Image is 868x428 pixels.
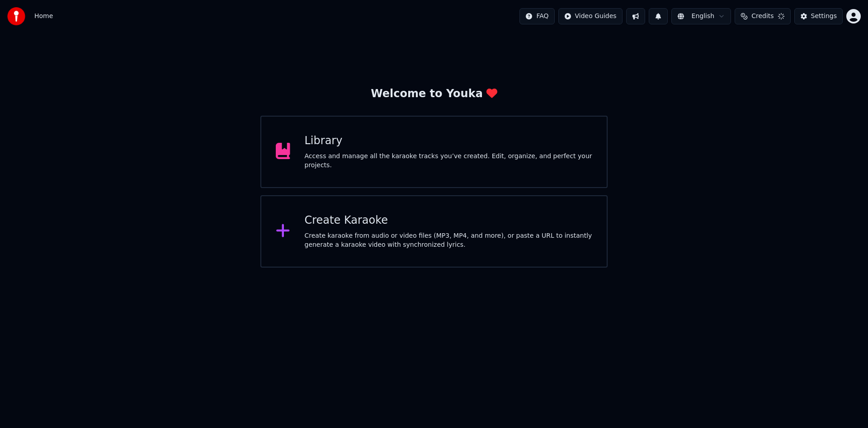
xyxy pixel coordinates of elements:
div: Library [305,134,593,148]
div: Create karaoke from audio or video files (MP3, MP4, and more), or paste a URL to instantly genera... [305,231,593,249]
img: youka [7,7,25,25]
button: Video Guides [558,8,623,24]
nav: breadcrumb [34,12,53,21]
div: Create Karaoke [305,213,593,228]
span: Home [34,12,53,21]
span: Credits [751,12,774,21]
button: Credits [735,8,790,24]
div: Welcome to Youka [371,87,497,101]
div: Access and manage all the karaoke tracks you’ve created. Edit, organize, and perfect your projects. [305,152,593,170]
button: Settings [794,8,843,24]
div: Settings [811,12,837,21]
button: FAQ [519,8,554,24]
